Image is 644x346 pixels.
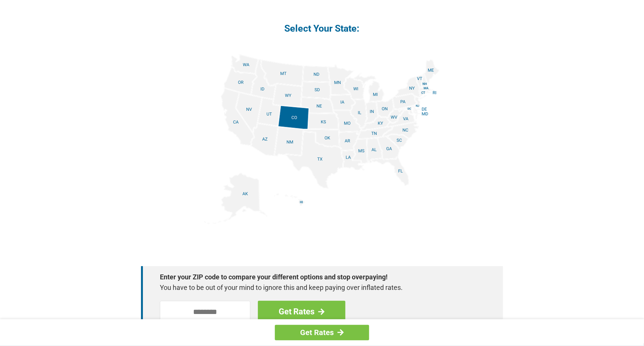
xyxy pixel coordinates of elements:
[258,301,345,323] a: Get Rates
[204,54,440,224] img: states
[275,325,369,340] a: Get Rates
[141,22,503,35] h4: Select Your State:
[160,282,477,293] p: You have to be out of your mind to ignore this and keep paying over inflated rates.
[160,272,477,282] strong: Enter your ZIP code to compare your different options and stop overpaying!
